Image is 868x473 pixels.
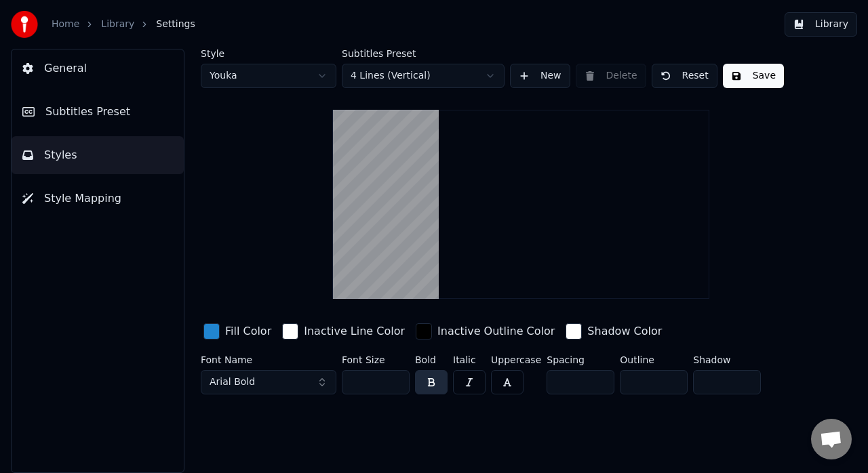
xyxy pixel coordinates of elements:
[45,104,130,120] span: Subtitles Preset
[491,355,541,365] label: Uppercase
[12,180,184,218] button: Style Mapping
[44,190,121,207] span: Style Mapping
[652,64,717,88] button: Reset
[12,49,184,87] button: General
[620,355,688,365] label: Outline
[101,18,134,31] a: Library
[44,60,87,77] span: General
[156,18,195,31] span: Settings
[811,419,852,459] div: Open chat
[12,136,184,174] button: Styles
[510,64,570,88] button: New
[723,64,784,88] button: Save
[201,355,336,365] label: Font Name
[547,355,614,365] label: Spacing
[52,18,195,31] nav: breadcrumb
[342,355,410,365] label: Font Size
[279,321,408,342] button: Inactive Line Color
[785,12,857,37] button: Library
[437,323,555,340] div: Inactive Outline Color
[210,375,255,389] span: Arial Bold
[11,11,38,38] img: youka
[693,355,761,365] label: Shadow
[201,49,336,58] label: Style
[201,321,274,342] button: Fill Color
[12,93,184,131] button: Subtitles Preset
[415,355,448,365] label: Bold
[453,355,486,365] label: Italic
[413,321,557,342] button: Inactive Outline Color
[342,49,505,58] label: Subtitles Preset
[52,18,79,31] a: Home
[304,323,405,340] div: Inactive Line Color
[44,147,77,163] span: Styles
[587,323,662,340] div: Shadow Color
[563,321,665,342] button: Shadow Color
[225,323,271,340] div: Fill Color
